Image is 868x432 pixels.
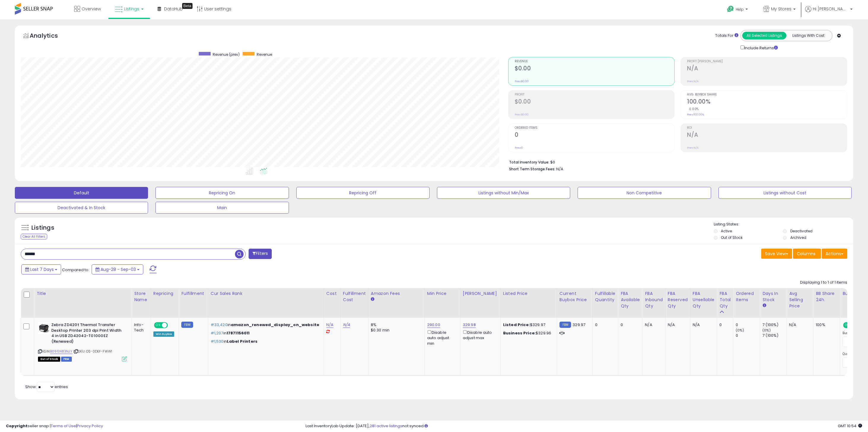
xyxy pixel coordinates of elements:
[621,322,638,328] div: 0
[371,322,420,328] div: 8%
[509,160,549,165] b: Total Inventory Value:
[509,166,555,171] b: Short Term Storage Fees:
[687,107,699,111] small: 0.00%
[727,5,734,13] i: Get Help
[762,303,766,308] small: Days In Stock.
[326,290,338,297] div: Cost
[515,113,529,116] small: Prev: $0.00
[371,297,374,302] small: Amazon Fees.
[515,93,675,96] span: Profit
[181,290,205,297] div: Fulfillment
[427,322,440,328] a: 290.00
[721,235,743,240] label: Out of Stock
[718,187,852,199] button: Listings without Cost
[61,357,72,362] span: FBM
[30,31,69,41] h5: Analytics
[797,251,815,257] span: Columns
[38,322,50,334] img: 31-2FnWdBBS._SL40_.jpg
[164,6,183,12] span: DataHub
[155,202,289,214] button: Main
[21,264,61,274] button: Last 7 Days
[595,290,616,303] div: Fulfillable Quantity
[573,322,585,328] span: 329.97
[687,113,704,116] small: Prev: 100.00%
[227,339,257,344] span: Label Printers
[668,290,688,309] div: FBA Reserved Qty
[371,328,420,333] div: $0.30 min
[761,249,792,259] button: Save View
[73,349,112,354] span: | SKU: OS-0DEF-FWW1
[427,329,456,346] div: Disable auto adjust min
[30,266,54,272] span: Last 7 Days
[687,60,847,63] span: Profit [PERSON_NAME]
[343,322,350,328] a: N/A
[463,329,496,341] div: Disable auto adjust max
[693,322,713,328] div: N/A
[51,322,123,346] b: Zebra ZD420t Thermal Transfer Desktop Printer 203 dpi Print Width 4 in USB ZD42042-T01000EZ (Rene...
[463,322,476,328] a: 329.98
[736,322,760,328] div: 0
[343,290,366,303] div: Fulfillment Cost
[15,202,148,214] button: Deactivated & In Stock
[719,290,731,309] div: FBA Total Qty
[687,65,847,73] h2: N/A
[736,7,744,12] span: Help
[595,322,613,328] div: 0
[762,290,784,303] div: Days In Stock
[793,249,821,259] button: Columns
[687,131,847,139] h2: N/A
[515,80,529,83] small: Prev: $0.00
[50,349,72,354] a: B096N83NJY
[668,322,686,328] div: N/A
[134,290,148,303] div: Store Name
[31,224,54,232] h5: Listings
[211,322,228,328] span: #33,420
[800,280,847,285] div: Displaying 1 to 1 of 1 items
[36,290,129,297] div: Title
[211,330,223,336] span: #1,207
[722,1,754,19] a: Help
[578,187,711,199] button: Non Competitive
[693,290,715,309] div: FBA Unsellable Qty
[38,357,60,362] span: All listings that are currently out of stock and unavailable for purchase on Amazon
[762,333,786,338] div: 7 (100%)
[509,158,843,165] li: $0
[816,322,835,328] div: 100%
[437,187,570,199] button: Listings without Min/Max
[62,267,89,273] span: Compared to:
[92,264,143,274] button: Aug-28 - Sep-03
[762,328,771,333] small: (0%)
[687,126,847,130] span: ROI
[715,33,738,39] div: Totals For
[687,80,699,83] small: Prev: N/A
[719,322,729,328] div: 0
[786,32,830,39] button: Listings With Cost
[503,331,552,336] div: $329.96
[714,222,853,227] p: Listing States:
[736,328,744,333] small: (0%)
[687,146,699,150] small: Prev: N/A
[789,322,809,328] div: N/A
[503,322,530,328] b: Listed Price:
[515,98,675,106] h2: $0.00
[687,98,847,106] h2: 100.00%
[844,323,851,328] span: ON
[742,32,786,39] button: All Selected Listings
[213,52,240,57] span: Revenue (prev)
[645,290,663,309] div: FBA inbound Qty
[503,290,554,297] div: Listed Price
[181,322,193,328] small: FBM
[789,290,811,309] div: Avg Selling Price
[371,290,422,297] div: Amazon Fees
[153,290,177,297] div: Repricing
[503,322,552,328] div: $329.97
[816,290,837,303] div: BB Share 24h.
[645,322,661,328] div: N/A
[813,6,848,12] span: Hi [PERSON_NAME]
[790,235,806,240] label: Archived
[227,330,250,336] span: 17871156011
[790,228,813,234] label: Deactivated
[556,166,563,172] span: N/A
[211,290,321,297] div: Cur Sales Rank
[621,290,640,309] div: FBA Available Qty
